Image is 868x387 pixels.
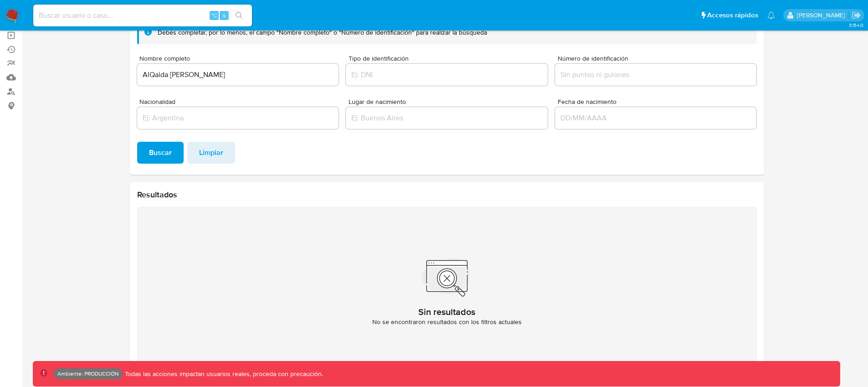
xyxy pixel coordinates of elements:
[57,372,119,376] p: Ambiente: PRODUCCIÓN
[223,11,226,20] span: s
[852,10,861,20] a: Salir
[123,370,323,378] p: Todas las acciones impactan usuarios reales, proceda con precaución.
[797,11,848,20] p: federico.falavigna@mercadolibre.com
[707,10,758,20] span: Accesos rápidos
[33,10,252,21] input: Buscar usuario o caso...
[767,11,775,19] a: Notificaciones
[849,21,863,29] span: 3.154.0
[230,9,248,22] button: search-icon
[211,11,217,20] span: ⌥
